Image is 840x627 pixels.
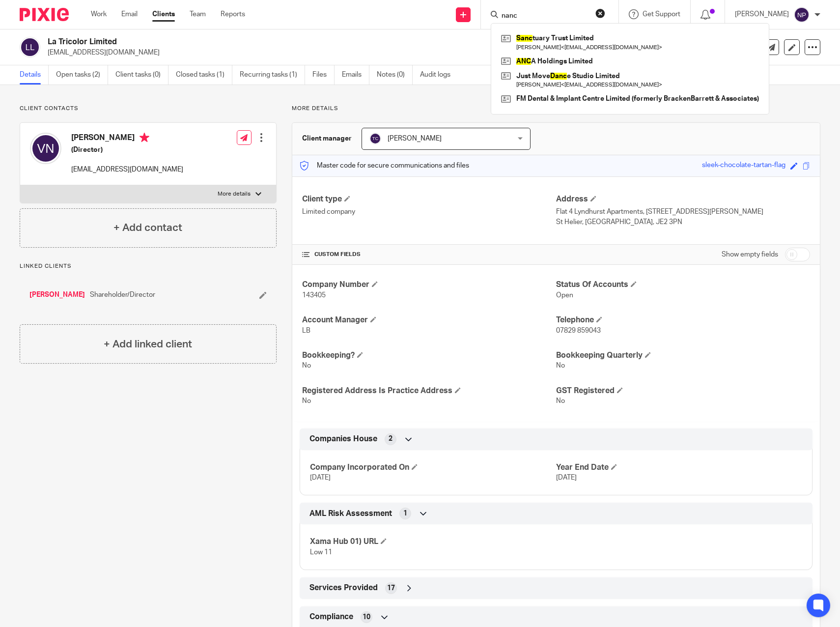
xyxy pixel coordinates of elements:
p: St Helier, [GEOGRAPHIC_DATA], JE2 3PN [556,217,810,227]
span: Shareholder/Director [90,290,155,300]
span: 10 [363,612,370,622]
h4: Company Number [302,280,556,290]
a: Work [91,9,107,19]
p: Master code for secure communications and files [300,161,469,171]
a: Files [312,65,335,85]
h3: Client manager [302,134,352,143]
h4: [PERSON_NAME] [71,133,183,145]
span: [PERSON_NAME] [388,135,442,142]
h4: GST Registered [556,386,810,396]
div: sleek-chocolate-tartan-flag [702,160,785,171]
p: More details [218,190,251,198]
span: 2 [389,434,392,444]
a: Email [121,9,138,19]
a: Team [190,9,206,19]
input: Search [501,12,589,21]
p: [EMAIL_ADDRESS][DOMAIN_NAME] [71,165,183,174]
a: Recurring tasks (1) [240,65,305,85]
span: 17 [387,583,395,593]
span: [DATE] [310,474,331,481]
span: AML Risk Assessment [309,509,392,519]
a: Audit logs [420,65,458,85]
p: [PERSON_NAME] [735,9,789,19]
img: svg%3E [30,133,61,164]
h4: Account Manager [302,315,556,325]
h5: (Director) [71,145,183,155]
label: Show empty fields [722,250,778,259]
span: No [302,362,311,369]
img: Pixie [20,8,69,21]
span: 143405 [302,292,326,299]
span: 1 [403,509,407,518]
a: Notes (0) [377,65,413,85]
h4: Company Incorporated On [310,462,556,473]
h4: CUSTOM FIELDS [302,251,556,258]
a: Details [20,65,49,85]
span: [DATE] [556,474,577,481]
a: Client tasks (0) [115,65,168,85]
h2: La Tricolor Limited [48,37,559,47]
a: Clients [152,9,175,19]
p: Flat 4 Lyndhurst Apartments, [STREET_ADDRESS][PERSON_NAME] [556,207,810,217]
span: No [556,362,565,369]
a: Emails [342,65,369,85]
h4: Year End Date [556,462,802,473]
h4: Status Of Accounts [556,280,810,290]
span: No [556,398,565,404]
h4: Bookkeeping? [302,350,556,361]
img: svg%3E [369,133,381,144]
a: [PERSON_NAME] [29,290,85,300]
p: More details [292,105,820,113]
h4: Telephone [556,315,810,325]
span: Companies House [309,434,377,444]
span: Open [556,292,573,299]
h4: Bookkeeping Quarterly [556,350,810,361]
h4: + Add contact [113,220,182,235]
img: svg%3E [20,37,40,57]
img: svg%3E [794,7,810,23]
span: Get Support [643,11,680,18]
h4: Client type [302,194,556,204]
a: Closed tasks (1) [176,65,232,85]
h4: Registered Address Is Practice Address [302,386,556,396]
p: Client contacts [20,105,277,113]
p: [EMAIL_ADDRESS][DOMAIN_NAME] [48,48,687,57]
h4: Address [556,194,810,204]
a: Reports [221,9,245,19]
a: Open tasks (2) [56,65,108,85]
span: LB [302,327,310,334]
p: Limited company [302,207,556,217]
span: No [302,398,311,404]
button: Clear [595,8,605,18]
p: Linked clients [20,262,277,270]
h4: + Add linked client [104,337,192,352]
i: Primary [140,133,149,142]
span: Low 11 [310,549,332,556]
span: 07829 859043 [556,327,601,334]
span: Compliance [309,612,353,622]
span: Services Provided [309,583,378,593]
h4: Xama Hub 01) URL [310,537,556,547]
